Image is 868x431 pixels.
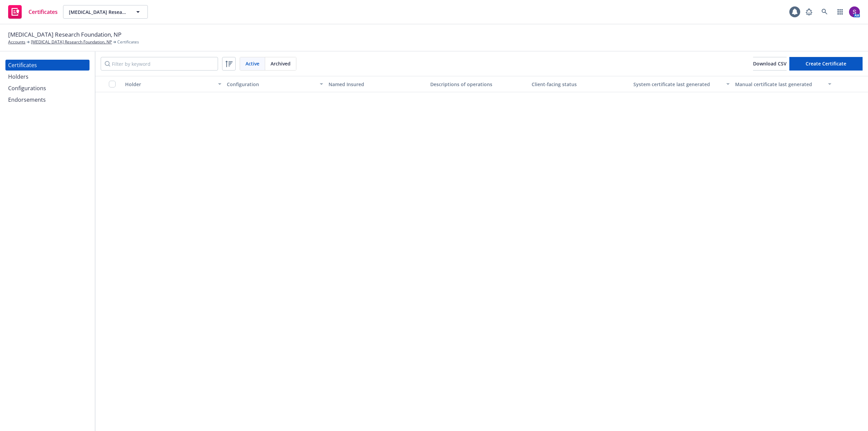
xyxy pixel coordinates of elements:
[5,60,90,71] a: Certificates
[109,81,116,87] input: Select all
[5,2,60,21] a: Certificates
[28,9,58,15] span: Certificates
[5,94,90,105] a: Endorsements
[271,60,291,67] span: Archived
[532,81,628,88] div: Client-facing status
[735,81,824,88] div: Manual certificate last generated
[8,30,121,39] span: [MEDICAL_DATA] Research Foundation, NP
[329,81,425,88] div: Named Insured
[529,76,631,92] button: Client-facing status
[789,57,863,71] button: Create Certificate
[428,76,529,92] button: Descriptions of operations
[69,8,127,16] span: [MEDICAL_DATA] Research Foundation, NP
[753,57,787,71] button: Download CSV
[125,81,214,88] div: Holder
[326,76,428,92] button: Named Insured
[633,81,722,88] div: System certificate last generated
[8,60,37,71] div: Certificates
[8,83,46,94] div: Configurations
[849,6,860,17] img: photo
[63,5,148,19] button: [MEDICAL_DATA] Research Foundation, NP
[753,60,787,67] span: Download CSV
[31,39,112,45] a: [MEDICAL_DATA] Research Foundation, NP
[245,60,259,67] span: Active
[8,94,46,105] div: Endorsements
[224,76,326,92] button: Configuration
[5,83,90,94] a: Configurations
[732,76,834,92] button: Manual certificate last generated
[806,60,846,67] span: Create Certificate
[227,81,316,88] div: Configuration
[8,39,25,45] a: Accounts
[631,76,732,92] button: System certificate last generated
[818,5,831,19] a: Search
[117,39,139,45] span: Certificates
[122,76,224,92] button: Holder
[5,71,90,82] a: Holders
[802,5,816,19] a: Report a Bug
[8,71,28,82] div: Holders
[430,81,527,88] div: Descriptions of operations
[833,5,847,19] a: Switch app
[101,57,218,71] input: Filter by keyword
